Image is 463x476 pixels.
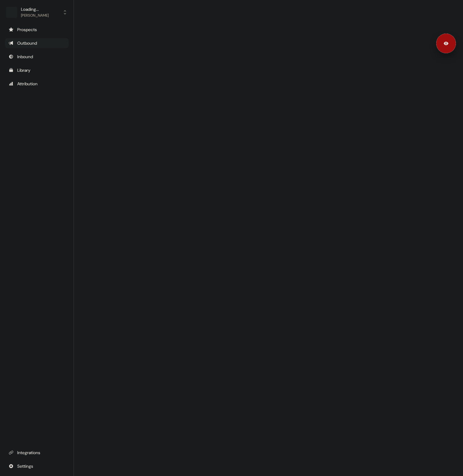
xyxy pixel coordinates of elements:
[5,38,69,48] a: Go to outbound experience
[21,6,49,12] div: Loading...
[9,26,65,33] div: Prospects
[9,40,65,46] div: Outbound
[9,54,65,60] div: Inbound
[5,25,69,34] a: Go to prospects
[9,463,65,469] div: Settings
[21,12,49,18] div: [PERSON_NAME]
[5,65,69,75] a: Go to templates
[5,461,69,471] a: Go to integrations
[9,67,65,73] div: Library
[5,79,69,89] a: Go to attribution
[9,81,65,87] div: Attribution
[9,450,65,456] div: Integrations
[5,448,69,458] a: Go to integrations
[5,52,69,62] a: Go to Inbound
[5,5,69,20] button: Loading...[PERSON_NAME]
